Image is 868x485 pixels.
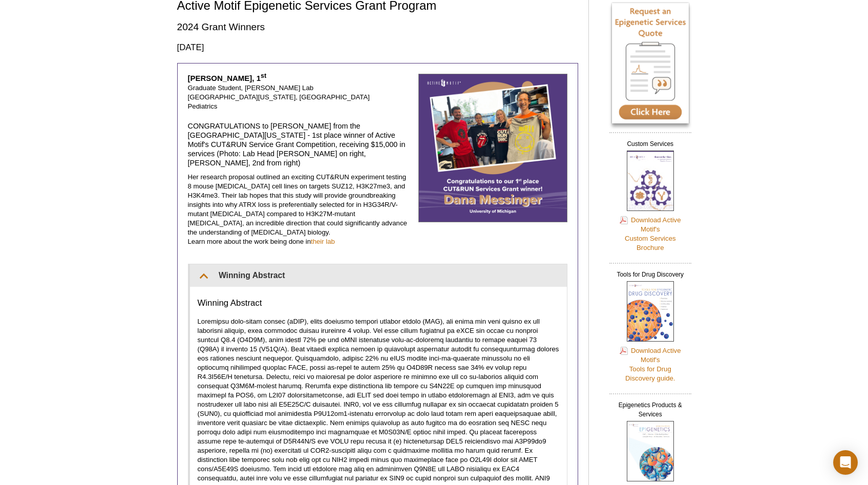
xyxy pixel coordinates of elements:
span: Graduate Student, [PERSON_NAME] Lab [188,84,314,92]
h3: [DATE] [177,41,579,54]
h4: CONGRATULATIONS to [PERSON_NAME] from the [GEOGRAPHIC_DATA][US_STATE] - 1st place winner of Activ... [188,121,411,167]
img: Custom Services [627,151,674,211]
h2: Custom Services [609,132,691,151]
h3: Winning Abstract [198,297,560,309]
sup: st [261,72,266,79]
img: Request an Epigenetic Services Quote [612,3,689,123]
a: Download Active Motif'sTools for DrugDiscovery guide. [620,346,681,383]
div: Open Intercom Messenger [833,450,858,475]
strong: [PERSON_NAME], 1 [188,74,267,82]
p: Her research proposal outlined an exciting CUT&RUN experiment testing 8 mouse [MEDICAL_DATA] cell... [188,173,411,246]
a: their lab [311,238,335,245]
h2: 2024 Grant Winners [177,20,579,34]
h2: Epigenetics Products & Services [609,393,691,421]
summary: Winning Abstract [190,264,567,287]
span: [GEOGRAPHIC_DATA][US_STATE], [GEOGRAPHIC_DATA] [188,93,370,101]
a: Download Active Motif'sCustom ServicesBrochure [620,215,681,252]
img: Epigenetics Products & Services [627,421,674,481]
h2: Tools for Drug Discovery [609,263,691,281]
img: Tools for Drug Discovery [627,281,674,342]
span: Pediatrics [188,102,218,110]
img: Dana Messinger [418,74,567,223]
